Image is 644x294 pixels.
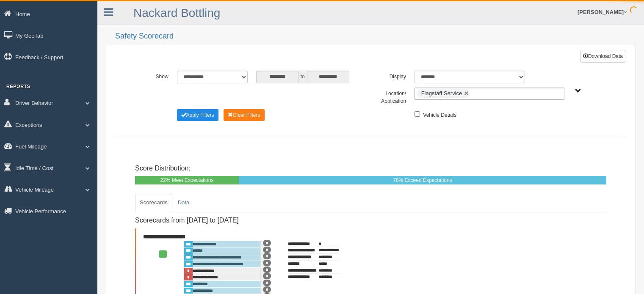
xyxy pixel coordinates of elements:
h2: Safety Scorecard [115,32,636,41]
span: to [299,71,307,83]
label: Location/ Application [371,88,411,105]
button: Change Filter Options [224,109,265,121]
h4: Scorecards from [DATE] to [DATE] [135,217,389,224]
button: Download Data [580,50,625,63]
a: Nackard Bottling [133,6,220,19]
span: 78% Exceed Expectations [393,177,452,183]
label: Vehicle Details [423,109,456,119]
button: Change Filter Options [177,109,218,121]
a: Data [173,193,194,212]
a: Scorecards [135,193,172,212]
span: Flagstaff Service [421,90,462,96]
label: Show [133,71,173,81]
label: Display [370,71,410,81]
span: 22% Meet Expectations [160,177,213,183]
h4: Score Distribution: [135,165,606,172]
